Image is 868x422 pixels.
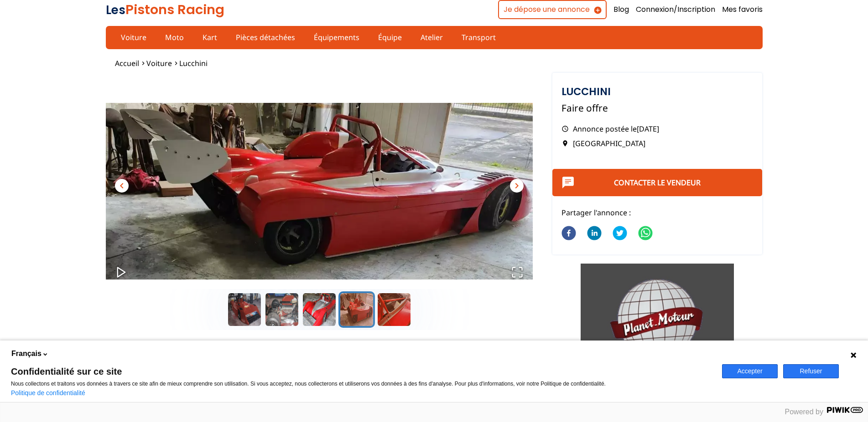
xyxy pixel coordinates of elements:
button: linkedin [587,220,602,248]
span: chevron_left [116,180,127,191]
span: Powered by [785,408,824,416]
a: Kart [197,30,223,45]
a: Pièces détachées [230,30,301,45]
button: Go to Slide 3 [301,291,338,328]
span: Français [11,349,42,359]
p: Nous collectons et traitons vos données à travers ce site afin de mieux comprendre son utilisatio... [11,381,711,387]
button: Play or Pause Slideshow [106,257,137,289]
a: Voiture [146,58,172,68]
button: Contacter le vendeur [552,169,763,196]
button: chevron_left [115,179,129,193]
button: Go to Slide 1 [226,291,263,328]
button: Refuser [783,364,839,378]
a: Transport [456,30,502,45]
button: chevron_right [510,179,524,193]
a: Blog [613,5,629,15]
img: image [106,73,533,310]
h1: Lucchini [561,86,754,97]
p: Annonce postée le [DATE] [561,124,754,134]
button: Go to Slide 2 [264,291,300,328]
button: Go to Slide 4 [338,291,375,328]
a: Accueil [115,58,139,68]
div: Thumbnail Navigation [106,291,533,328]
span: Les [106,2,125,18]
a: Moto [159,30,190,45]
button: Accepter [722,364,778,378]
a: Contacter le vendeur [614,178,701,188]
a: Équipe [372,30,408,45]
span: chevron_right [511,180,522,191]
span: Confidentialité sur ce site [11,367,711,376]
a: Équipements [308,30,365,45]
p: Faire offre [561,102,754,115]
a: Atelier [415,30,449,45]
button: Go to Slide 5 [376,291,412,328]
button: twitter [613,220,627,248]
button: facebook [561,220,576,248]
a: Connexion/Inscription [636,5,715,15]
a: LesPistons Racing [106,0,224,19]
a: Voiture [115,30,152,45]
a: Lucchini [179,58,208,68]
a: Mes favoris [722,5,763,15]
div: Go to Slide 4 [106,73,533,289]
p: [GEOGRAPHIC_DATA] [561,138,754,148]
a: Politique de confidentialité [11,389,85,397]
button: Open Fullscreen [502,257,533,289]
button: whatsapp [638,220,653,248]
p: Partager l'annonce : [561,208,754,218]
